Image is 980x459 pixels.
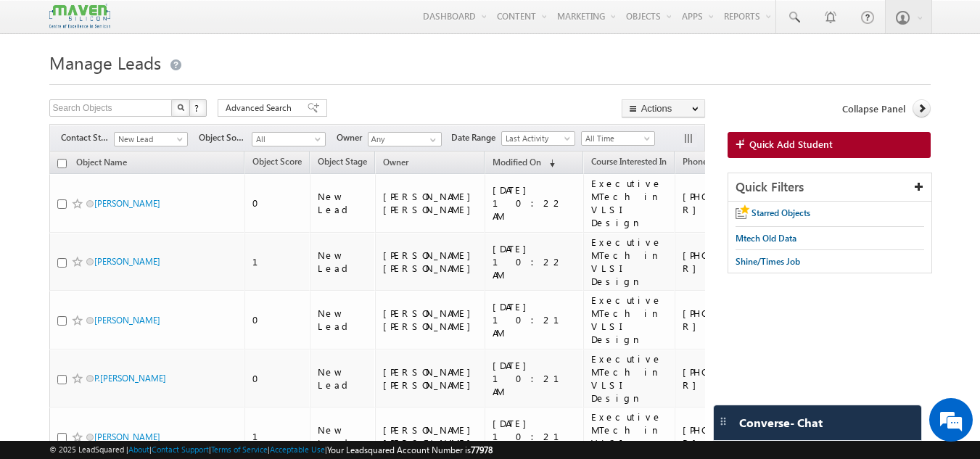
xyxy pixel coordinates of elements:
[591,156,667,167] span: Course Interested In
[502,132,571,145] span: Last Activity
[451,131,501,144] span: Date Range
[57,159,67,168] input: Check all records
[683,423,777,450] div: [PHONE_NUMBER]
[199,131,252,144] span: Object Source
[49,443,493,457] span: © 2025 LeadSquared | | | | |
[493,300,577,339] div: [DATE] 10:21 AM
[752,207,810,218] span: Starred Objects
[728,132,931,158] a: Quick Add Student
[493,359,577,398] div: [DATE] 10:21 AM
[94,373,166,384] a: P.[PERSON_NAME]
[493,183,577,223] div: [DATE] 10:22 AM
[842,102,905,115] span: Collapse Panel
[422,133,440,147] a: Show All Items
[383,190,478,216] div: [PERSON_NAME] [PERSON_NAME]
[493,242,577,281] div: [DATE] 10:22 AM
[94,431,160,442] a: [PERSON_NAME]
[69,154,134,173] a: Object Name
[717,415,729,427] img: carter-drag
[94,198,160,209] a: [PERSON_NAME]
[61,131,114,144] span: Contact Stage
[189,99,207,117] button: ?
[49,4,110,29] img: Custom Logo
[749,138,833,151] span: Quick Add Student
[318,365,368,392] div: New Lead
[591,236,668,288] div: Executive MTech in VLSI Design
[152,444,209,454] a: Contact Support
[582,132,651,145] span: All Time
[318,249,368,275] div: New Lead
[485,154,562,173] a: Modified On (sorted descending)
[591,177,668,229] div: Executive MTech in VLSI Design
[683,190,777,216] div: [PHONE_NUMBER]
[226,102,296,115] span: Advanced Search
[493,157,541,168] span: Modified On
[383,157,408,168] span: Owner
[471,444,493,455] span: 77978
[584,154,674,173] a: Course Interested In
[493,417,577,456] div: [DATE] 10:21 AM
[622,99,705,117] button: Actions
[368,132,442,146] input: Type to Search
[683,156,741,167] span: Phone Number
[683,249,777,275] div: [PHONE_NUMBER]
[252,372,303,385] div: 0
[591,352,668,405] div: Executive MTech in VLSI Design
[94,256,160,267] a: [PERSON_NAME]
[327,444,493,455] span: Your Leadsquared Account Number is
[383,249,478,275] div: [PERSON_NAME] [PERSON_NAME]
[318,307,368,333] div: New Lead
[211,444,268,454] a: Terms of Service
[318,423,368,450] div: New Lead
[337,131,368,144] span: Owner
[252,313,303,326] div: 0
[683,365,777,392] div: [PHONE_NUMBER]
[683,307,777,333] div: [PHONE_NUMBER]
[591,294,668,346] div: Executive MTech in VLSI Design
[736,256,800,267] span: Shine/Times Job
[736,233,796,244] span: Mtech Old Data
[252,430,303,443] div: 1
[252,133,321,146] span: All
[581,131,655,146] a: All Time
[675,154,749,173] a: Phone Number
[252,197,303,210] div: 0
[501,131,575,146] a: Last Activity
[310,154,374,173] a: Object Stage
[194,102,201,114] span: ?
[383,307,478,333] div: [PERSON_NAME] [PERSON_NAME]
[383,423,478,450] div: [PERSON_NAME] [PERSON_NAME]
[94,315,160,326] a: [PERSON_NAME]
[128,444,149,454] a: About
[543,157,555,169] span: (sorted descending)
[252,132,326,146] a: All
[270,444,325,454] a: Acceptable Use
[49,51,161,74] span: Manage Leads
[114,132,188,146] a: New Lead
[252,255,303,268] div: 1
[728,173,932,202] div: Quick Filters
[383,365,478,392] div: [PERSON_NAME] [PERSON_NAME]
[252,156,302,167] span: Object Score
[739,416,823,429] span: Converse - Chat
[318,190,368,216] div: New Lead
[177,104,184,111] img: Search
[245,154,309,173] a: Object Score
[115,133,184,146] span: New Lead
[318,156,367,167] span: Object Stage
